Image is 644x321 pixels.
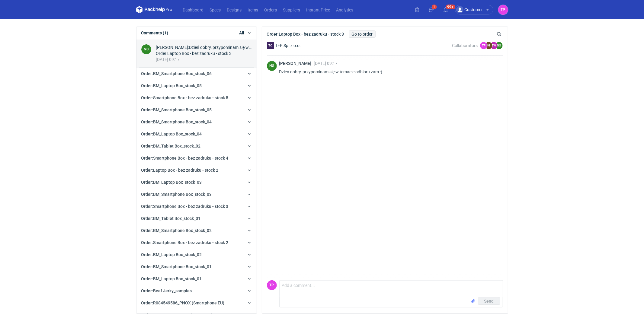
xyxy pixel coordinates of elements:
div: Tosia Płotek [498,5,508,15]
button: Order:BM_Tablet Box_stock_01 [136,212,257,224]
button: 99+ [441,5,450,14]
button: Order:BM_Laptop Box_stock_04 [136,128,257,140]
div: Order : Laptop Box - bez zadruku - stock 3 [156,50,252,56]
div: Customer [456,6,483,13]
button: Order:BM_Tablet Box_stock_02 [136,140,257,152]
button: Order:Laptop Box - bez zadruku - stock 2 [136,164,257,176]
a: Go to order [349,30,376,38]
button: Send [478,297,500,305]
button: Order:R084549586_PNOX (Smartphone EU) [136,297,257,309]
a: NS[PERSON_NAME]:Dzień dobry, przypominam się w temacie odbioru zam :)Order:Laptop Box - bez zadru... [136,40,257,68]
span: Order : BM_Smartphone Box_stock_01 [141,264,212,269]
h1: Comments (1) [141,30,168,36]
button: Order:BM_Laptop Box_stock_01 [136,273,257,285]
button: Order:BM_Smartphone Box_stock_03 [136,188,257,200]
span: Order : R054759828_DIGG (Laptop EU) [141,313,213,317]
span: Order : BM_Laptop Box_stock_05 [141,83,202,88]
span: Send [484,299,494,303]
button: Order:BM_Laptop Box_stock_05 [136,80,257,92]
figcaption: NS [267,61,277,71]
span: Order : Smartphone Box - bez zadruku - stock 5 [141,95,229,100]
svg: Packhelp Pro [136,6,172,13]
button: Order:Beef Jerky_samples [136,285,257,297]
input: Search [495,30,515,38]
span: Collaborators [452,43,478,48]
span: Order : BM_Tablet Box_stock_02 [141,144,201,148]
button: Order:BM_Laptop Box_stock_02 [136,249,257,261]
figcaption: TP [480,42,487,49]
a: Designs [224,6,245,13]
span: Order : BM_Laptop Box_stock_02 [141,252,202,257]
a: Analytics [333,6,357,13]
button: Customer [455,5,498,14]
button: Order:BM_Smartphone Box_stock_05 [136,104,257,116]
span: Order : Smartphone Box - bez zadruku - stock 4 [141,156,229,160]
span: [DATE] 09:17 [314,61,338,66]
a: Instant Price [303,6,333,13]
span: Order : BM_Smartphone Box_stock_03 [141,192,212,197]
button: TP [498,5,508,15]
a: Orders [261,6,280,13]
span: Order : Beef Jerky_samples [141,288,192,293]
span: Order : BM_Tablet Box_stock_01 [141,216,201,221]
span: [PERSON_NAME] [279,61,314,66]
div: Natalia Stępak [141,44,151,54]
button: Order:Smartphone Box - bez zadruku - stock 4 [136,152,257,164]
span: Order : BM_Smartphone Box_stock_02 [141,228,212,233]
div: TFP Sp. z o.o. [267,42,301,49]
figcaption: TP [267,280,277,290]
figcaption: EW [490,42,498,49]
span: Order : BM_Laptop Box_stock_03 [141,180,202,185]
figcaption: NS [495,42,503,49]
button: 1 [427,5,436,14]
button: All [239,30,252,36]
button: Order:BM_Laptop Box_stock_03 [136,176,257,188]
div: TFP Sp. z o.o. [267,42,274,49]
span: Order : R084549586_PNOX (Smartphone EU) [141,300,225,305]
div: [PERSON_NAME] : Dzień dobry, przypominam się w temacie odbioru zam :) [156,44,252,50]
button: Order:Smartphone Box - bez zadruku - stock 2 [136,237,257,249]
button: Order:BM_Smartphone Box_stock_02 [136,224,257,237]
div: Natalia Stępak [267,61,277,71]
button: Order:Smartphone Box - bez zadruku - stock 5 [136,92,257,104]
button: Order:BM_Smartphone Box_stock_04 [136,116,257,128]
span: Order : Smartphone Box - bez zadruku - stock 3 [141,204,229,209]
p: Dzień dobry, przypominam się w temacie odbioru zam :) [279,68,498,75]
a: Items [245,6,261,13]
span: Order : Smartphone Box - bez zadruku - stock 2 [141,240,229,245]
a: Specs [207,6,224,13]
a: Suppliers [280,6,303,13]
span: Order : Laptop Box - bez zadruku - stock 2 [141,168,219,173]
div: Tosia Płotek [267,280,277,290]
span: Order : BM_Laptop Box_stock_04 [141,132,202,136]
span: Order : BM_Smartphone Box_stock_05 [141,107,212,112]
figcaption: KI [485,42,492,49]
span: Order : BM_Smartphone Box_stock_04 [141,119,212,124]
button: Order:R054759828_DIGG (Laptop EU) [136,309,257,321]
button: Order:BM_Smartphone Box_stock_06 [136,68,257,80]
figcaption: NS [141,44,151,54]
figcaption: To [267,42,274,49]
div: [DATE] 09:17 [156,56,252,62]
button: Order:BM_Smartphone Box_stock_01 [136,261,257,273]
span: All [239,30,245,36]
button: Order:Smartphone Box - bez zadruku - stock 3 [136,200,257,212]
span: Order : BM_Smartphone Box_stock_06 [141,71,212,76]
a: Dashboard [180,6,207,13]
span: Order : BM_Laptop Box_stock_01 [141,276,202,281]
h2: Order : Laptop Box - bez zadruku - stock 3 [267,31,344,37]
